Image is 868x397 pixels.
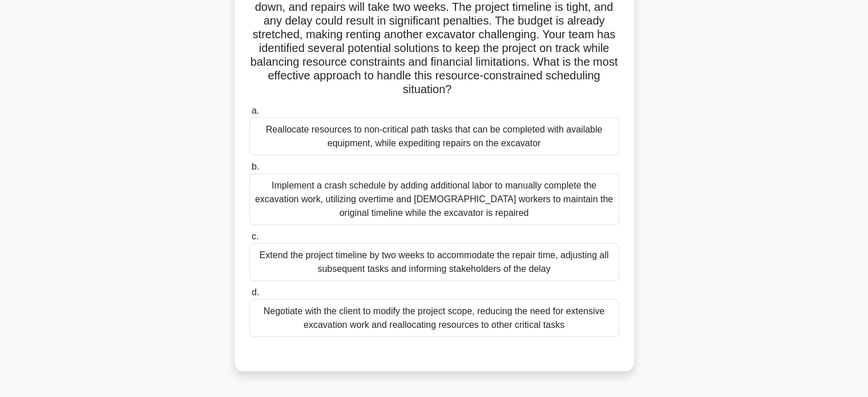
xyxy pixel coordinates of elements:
span: d. [252,287,259,297]
span: a. [252,106,259,115]
div: Negotiate with the client to modify the project scope, reducing the need for extensive excavation... [249,299,619,337]
span: c. [252,231,259,241]
span: b. [252,162,259,171]
div: Implement a crash schedule by adding additional labor to manually complete the excavation work, u... [249,174,619,225]
div: Reallocate resources to non-critical path tasks that can be completed with available equipment, w... [249,118,619,155]
div: Extend the project timeline by two weeks to accommodate the repair time, adjusting all subsequent... [249,243,619,281]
